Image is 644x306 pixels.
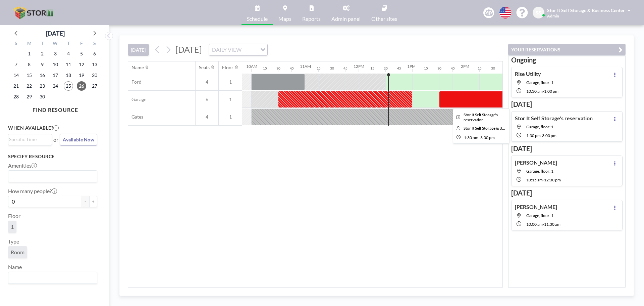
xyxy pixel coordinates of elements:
span: Wednesday, September 3, 2025 [51,49,60,58]
span: Admin panel [331,16,361,21]
div: M [23,40,36,48]
span: 1 [219,79,242,85]
span: Other sites [371,16,397,21]
span: Garage, floor: 1 [526,169,553,174]
button: - [81,196,89,207]
span: - [543,177,544,182]
span: - [543,89,544,94]
span: Available Now [63,137,94,142]
span: Stor It Self Storage & Business Center [547,7,625,13]
div: 11AM [300,64,311,69]
span: Stor It Self Storage & Business Center [464,126,505,131]
label: Name [8,264,22,270]
div: 30 [491,66,495,71]
span: 3:00 PM [480,135,495,140]
span: Ford [128,79,142,85]
span: Saturday, September 20, 2025 [90,71,99,80]
h3: [DATE] [511,144,623,153]
h4: [PERSON_NAME] [515,204,557,210]
span: Room [11,249,24,256]
span: Admin [547,13,559,18]
div: 2PM [461,64,469,69]
span: Wednesday, September 17, 2025 [51,71,60,80]
div: S [10,40,23,48]
span: Sunday, September 28, 2025 [11,92,21,101]
div: T [36,40,49,48]
div: S [88,40,101,48]
span: Wednesday, September 24, 2025 [51,81,60,91]
span: Stor It Self Storage's reservation [464,112,498,122]
h4: Rise Utility [515,71,541,77]
span: 3:00 PM [542,133,556,138]
div: Search for option [209,44,267,55]
span: Tuesday, September 16, 2025 [38,71,47,80]
div: 30 [437,66,441,71]
span: Friday, September 26, 2025 [77,81,86,91]
div: 30 [276,66,280,71]
button: [DATE] [128,44,149,56]
div: 15 [370,66,374,71]
span: Tuesday, September 9, 2025 [38,60,47,69]
input: Search for option [244,45,256,54]
span: Tuesday, September 30, 2025 [38,92,47,101]
span: Tuesday, September 23, 2025 [38,81,47,91]
span: Gates [128,114,143,120]
span: Thursday, September 4, 2025 [64,49,73,58]
span: Sunday, September 7, 2025 [11,60,21,69]
span: Maps [278,16,291,21]
span: 10:30 AM [526,89,543,94]
div: Floor [222,64,233,71]
span: 4 [196,79,218,85]
div: 45 [290,66,294,71]
span: 11:30 AM [544,222,560,227]
span: Monday, September 22, 2025 [24,81,34,91]
span: Reports [302,16,321,21]
span: S& [536,10,542,16]
span: Garage, floor: 1 [526,124,553,129]
span: Garage, floor: 1 [526,213,553,218]
span: [DATE] [175,44,202,54]
h3: [DATE] [511,100,623,108]
span: 1:00 PM [544,89,558,94]
span: Sunday, September 14, 2025 [11,71,21,80]
span: Sunday, September 21, 2025 [11,81,21,91]
label: Floor [8,213,20,219]
span: or [53,136,58,143]
h4: [PERSON_NAME] [515,159,557,166]
span: - [543,222,544,227]
span: Friday, September 19, 2025 [77,71,86,80]
div: Seats [199,64,210,71]
h3: [DATE] [511,189,623,197]
div: T [62,40,75,48]
span: Saturday, September 27, 2025 [90,81,99,91]
div: Search for option [8,272,97,283]
div: 15 [424,66,428,71]
span: 1 [219,96,242,102]
h4: FIND RESOURCE [8,104,103,113]
button: Available Now [60,134,97,145]
span: 1:30 PM [464,135,478,140]
span: Friday, September 5, 2025 [77,49,86,58]
h4: Stor It Self Storage's reservation [515,115,593,122]
div: 15 [478,66,482,71]
img: organization-logo [11,6,57,19]
div: 15 [263,66,267,71]
span: 10:15 AM [526,177,543,182]
div: Search for option [8,134,52,144]
span: 6 [196,96,218,102]
input: Search for option [9,136,48,143]
span: 10:00 AM [526,222,543,227]
div: [DATE] [46,29,65,38]
span: Saturday, September 6, 2025 [90,49,99,58]
span: 1 [11,223,14,230]
div: 1PM [407,64,416,69]
div: 15 [317,66,321,71]
span: - [479,135,480,140]
div: 30 [384,66,388,71]
span: 12:30 PM [544,177,561,182]
span: Monday, September 1, 2025 [24,49,34,58]
label: Amenities [8,162,37,169]
div: W [49,40,62,48]
div: 45 [451,66,455,71]
span: - [541,133,542,138]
